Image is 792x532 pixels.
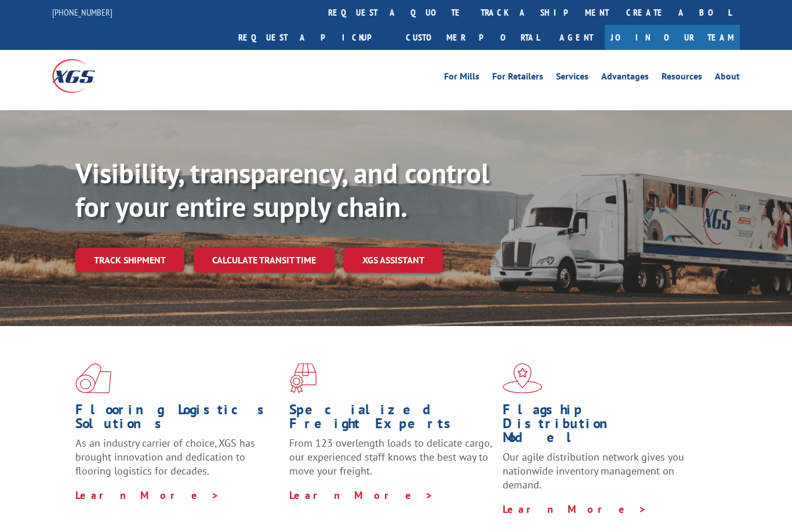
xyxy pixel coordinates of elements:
a: Learn More > [289,488,434,502]
a: Services [556,72,588,85]
b: Visibility, transparency, and control for your entire supply chain. [75,155,489,225]
a: Agent [548,25,605,50]
span: Our agile distribution network gives you nationwide inventory management on demand. [503,450,684,491]
img: xgs-icon-total-supply-chain-intelligence-red [75,363,111,393]
a: [PHONE_NUMBER] [52,6,112,18]
a: Customer Portal [397,25,548,50]
a: Calculate transit time [194,248,335,273]
a: Resources [662,72,702,85]
a: XGS ASSISTANT [344,248,443,273]
p: From 123 overlength loads to delicate cargo, our experienced staff knows the best way to move you... [289,436,495,488]
a: Learn More > [75,488,220,502]
a: For Mills [444,72,479,85]
a: For Retailers [492,72,543,85]
a: Advantages [601,72,649,85]
h1: Specialized Freight Experts [289,403,495,436]
a: Track shipment [75,248,184,272]
a: About [715,72,740,85]
a: Join Our Team [605,25,740,50]
img: xgs-icon-flagship-distribution-model-red [503,363,543,393]
h1: Flagship Distribution Model [503,403,708,450]
img: xgs-icon-focused-on-flooring-red [289,363,317,393]
h1: Flooring Logistics Solutions [75,403,281,436]
a: Request a pickup [230,25,397,50]
a: Learn More > [503,502,647,516]
span: As an industry carrier of choice, XGS has brought innovation and dedication to flooring logistics... [75,436,255,477]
